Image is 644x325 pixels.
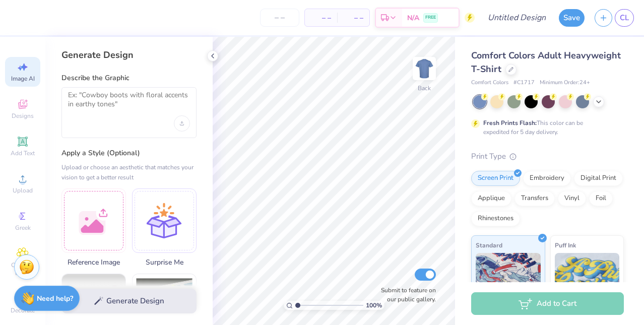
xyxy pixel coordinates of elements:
[513,79,535,87] span: # C1717
[414,58,434,79] img: Back
[483,118,607,137] div: This color can be expedited for 5 day delivery.
[61,73,197,83] label: Describe the Graphic
[418,84,431,93] div: Back
[311,13,331,23] span: – –
[555,253,620,303] img: Puff Ink
[574,171,623,186] div: Digital Print
[471,191,511,206] div: Applique
[483,119,537,127] strong: Fresh Prints Flash:
[514,191,555,206] div: Transfers
[174,115,190,132] div: Upload image
[476,240,502,250] span: Standard
[61,257,126,268] span: Reference Image
[5,261,40,277] span: Clipart & logos
[366,301,382,310] span: 100 %
[425,14,436,21] span: FREE
[15,224,31,232] span: Greek
[555,240,576,250] span: Puff Ink
[620,12,629,24] span: CL
[61,162,197,182] div: Upload or choose an aesthetic that matches your vision to get a better result
[61,148,197,158] label: Apply a Style (Optional)
[540,79,590,87] span: Minimum Order: 24 +
[523,171,571,186] div: Embroidery
[559,9,585,27] button: Save
[343,13,363,23] span: – –
[615,9,634,27] a: CL
[12,112,34,120] span: Designs
[132,257,197,268] span: Surprise Me
[471,49,621,75] span: Comfort Colors Adult Heavyweight T-Shirt
[407,13,419,23] span: N/A
[471,171,520,186] div: Screen Print
[11,149,35,157] span: Add Text
[471,79,508,87] span: Comfort Colors
[11,75,35,83] span: Image AI
[11,306,35,314] span: Decorate
[589,191,613,206] div: Foil
[471,151,624,162] div: Print Type
[480,8,554,28] input: Untitled Design
[61,49,197,61] div: Generate Design
[471,211,520,226] div: Rhinestones
[37,294,73,303] strong: Need help?
[476,253,541,303] img: Standard
[13,186,33,194] span: Upload
[375,286,436,304] label: Submit to feature on our public gallery.
[260,9,299,27] input: – –
[558,191,586,206] div: Vinyl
